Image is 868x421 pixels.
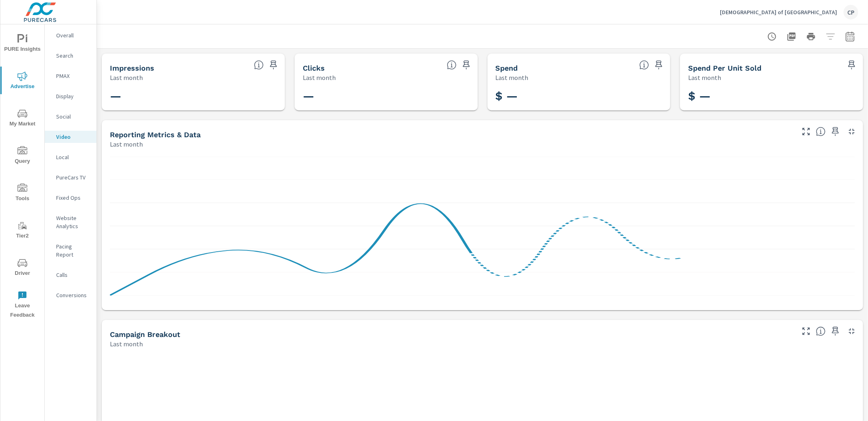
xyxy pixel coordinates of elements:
span: Driver [3,258,42,278]
p: Last month [303,73,336,82]
button: Make Fullscreen [800,125,813,138]
p: Website Analytics [56,214,90,230]
div: Calls [45,269,96,281]
span: Tools [3,184,42,203]
div: nav menu [0,24,44,323]
span: Leave Feedback [3,291,42,320]
p: Display [56,92,90,100]
button: Minimize Widget [845,125,858,138]
span: Save this to your personalized report [460,58,473,71]
span: Advertise [3,71,42,91]
div: Social [45,110,96,123]
h3: — [110,89,277,103]
span: Query [3,146,42,166]
div: Pacing Report [45,240,96,261]
div: Fixed Ops [45,192,96,204]
div: Local [45,151,96,163]
button: Minimize Widget [845,325,858,338]
div: Search [45,50,96,62]
div: Video [45,131,96,143]
p: Search [56,52,90,60]
h3: $ — [688,89,855,103]
div: Conversions [45,289,96,301]
div: PureCars TV [45,171,96,184]
h5: Spend Per Unit Sold [688,64,761,72]
h5: Campaign Breakout [110,330,180,339]
div: PMAX [45,70,96,82]
span: The number of times an ad was clicked by a consumer. [447,60,457,70]
div: Display [45,90,96,102]
span: The number of times an ad was shown on your behalf. [254,60,264,70]
h5: Reporting Metrics & Data [110,130,201,139]
h3: — [303,89,470,103]
h5: Spend [496,64,518,72]
span: This is a summary of Video performance results by campaign. Each column can be sorted. [816,326,826,336]
p: Last month [110,139,143,149]
span: Save this to your personalized report [652,58,665,71]
p: Conversions [56,291,90,299]
span: PURE Insights [3,34,42,54]
span: Understand Video data over time and see how metrics compare to each other. [816,127,826,136]
p: Calls [56,271,90,279]
div: Website Analytics [45,212,96,232]
span: Tier2 [3,221,42,241]
p: PMAX [56,72,90,80]
p: Last month [496,73,529,82]
p: Last month [110,339,143,349]
p: Overall [56,31,90,39]
button: "Export Report to PDF" [783,28,800,45]
span: Save this to your personalized report [267,58,280,71]
span: Save this to your personalized report [829,125,842,138]
p: Fixed Ops [56,194,90,202]
span: The amount of money spent on advertising during the period. [639,60,649,70]
p: Local [56,153,90,161]
span: Save this to your personalized report [845,58,858,71]
p: PureCars TV [56,173,90,181]
p: [DEMOGRAPHIC_DATA] of [GEOGRAPHIC_DATA] [720,9,837,16]
h5: Clicks [303,64,325,72]
span: My Market [3,109,42,129]
p: Social [56,112,90,121]
h5: Impressions [110,64,154,72]
span: Save this to your personalized report [829,325,842,338]
button: Make Fullscreen [800,325,813,338]
h3: $ — [496,89,662,103]
div: Overall [45,29,96,41]
p: Pacing Report [56,242,90,259]
p: Last month [110,73,143,82]
div: CP [844,5,858,19]
p: Video [56,133,90,141]
p: Last month [688,73,721,82]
